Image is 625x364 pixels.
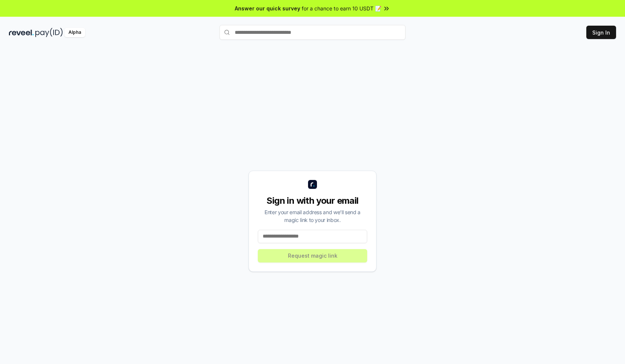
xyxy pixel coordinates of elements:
[235,4,300,12] span: Answer our quick survey
[35,28,63,37] img: pay_id
[586,26,616,39] button: Sign In
[64,28,85,37] div: Alpha
[308,180,317,189] img: logo_small
[9,28,34,37] img: reveel_dark
[258,195,367,207] div: Sign in with your email
[258,208,367,224] div: Enter your email address and we’ll send a magic link to your inbox.
[302,4,381,12] span: for a chance to earn 10 USDT 📝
